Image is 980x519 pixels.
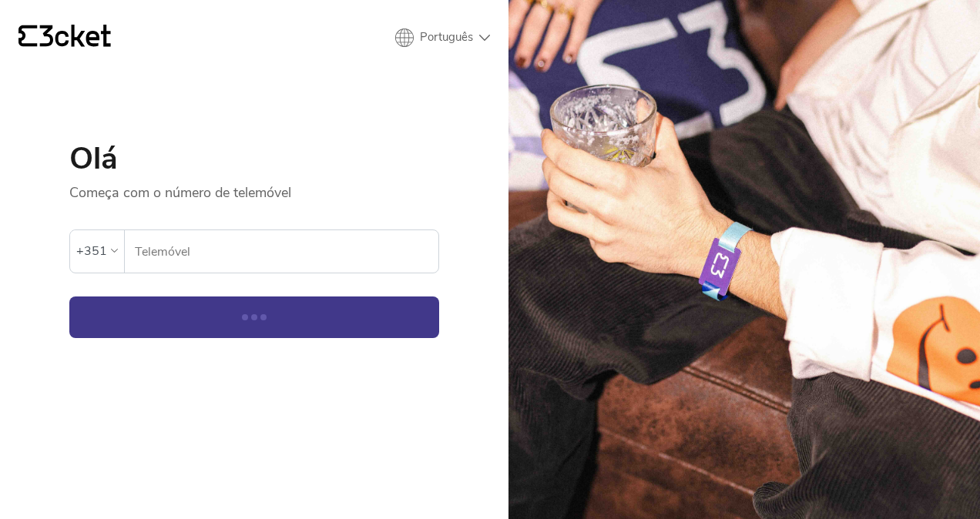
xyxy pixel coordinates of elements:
[76,239,107,263] div: +351
[69,174,439,202] p: Começa com o número de telemóvel
[69,296,439,338] button: Continuar
[18,25,111,51] a: {' '}
[134,230,438,273] input: Telemóvel
[125,230,438,273] label: Telemóvel
[69,143,439,174] h1: Olá
[18,25,37,47] g: {' '}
